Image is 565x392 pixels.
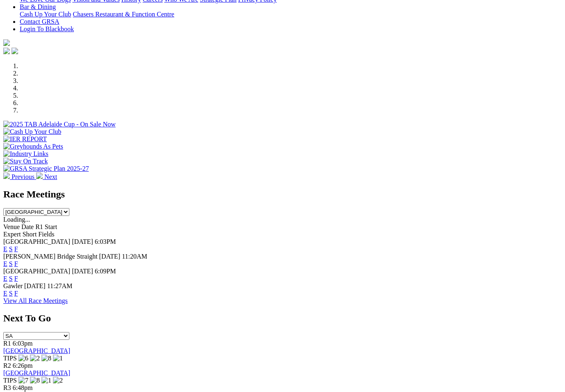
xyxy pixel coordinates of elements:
[41,355,51,362] img: 8
[3,340,11,347] span: R1
[24,282,46,289] span: [DATE]
[9,275,13,282] a: S
[11,48,18,54] img: twitter.svg
[30,355,40,362] img: 2
[36,172,43,179] img: chevron-right-pager-white.svg
[14,290,18,297] a: F
[13,384,33,391] span: 6:48pm
[3,231,21,238] span: Expert
[3,143,63,150] img: Greyhounds As Pets
[95,238,116,245] span: 6:03PM
[3,260,7,267] a: E
[3,238,70,245] span: [GEOGRAPHIC_DATA]
[3,172,10,179] img: chevron-left-pager-white.svg
[20,11,562,18] div: Bar & Dining
[3,362,11,369] span: R2
[95,268,116,275] span: 6:09PM
[3,297,68,304] a: View All Race Meetings
[20,25,74,32] a: Login To Blackbook
[3,313,562,324] h2: Next To Go
[3,290,7,297] a: E
[21,223,34,230] span: Date
[47,282,73,289] span: 11:27AM
[3,384,11,391] span: R3
[3,347,70,354] a: [GEOGRAPHIC_DATA]
[20,3,56,10] a: Bar & Dining
[3,165,89,172] img: GRSA Strategic Plan 2025-27
[20,18,59,25] a: Contact GRSA
[3,369,70,376] a: [GEOGRAPHIC_DATA]
[122,253,147,260] span: 11:20AM
[3,253,97,260] span: [PERSON_NAME] Bridge Straight
[9,260,13,267] a: S
[18,377,28,384] img: 7
[36,173,57,180] a: Next
[72,268,93,275] span: [DATE]
[3,223,20,230] span: Venue
[3,268,70,275] span: [GEOGRAPHIC_DATA]
[53,377,63,384] img: 2
[23,231,37,238] span: Short
[99,253,120,260] span: [DATE]
[44,173,57,180] span: Next
[3,121,116,128] img: 2025 TAB Adelaide Cup - On Sale Now
[13,340,33,347] span: 6:03pm
[11,173,34,180] span: Previous
[38,231,54,238] span: Fields
[14,260,18,267] a: F
[3,158,48,165] img: Stay On Track
[41,377,51,384] img: 1
[18,355,28,362] img: 6
[3,173,36,180] a: Previous
[3,216,30,223] span: Loading...
[14,275,18,282] a: F
[9,290,13,297] a: S
[3,377,17,384] span: TIPS
[3,275,7,282] a: E
[72,238,93,245] span: [DATE]
[3,355,17,362] span: TIPS
[20,11,71,18] a: Cash Up Your Club
[14,245,18,252] a: F
[3,39,10,46] img: logo-grsa-white.png
[3,135,47,143] img: IER REPORT
[13,362,33,369] span: 6:26pm
[3,282,23,289] span: Gawler
[9,245,13,252] a: S
[3,189,562,200] h2: Race Meetings
[53,355,63,362] img: 1
[3,128,61,135] img: Cash Up Your Club
[3,48,10,54] img: facebook.svg
[73,11,174,18] a: Chasers Restaurant & Function Centre
[3,150,48,158] img: Industry Links
[35,223,57,230] span: R1 Start
[3,245,7,252] a: E
[30,377,40,384] img: 8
